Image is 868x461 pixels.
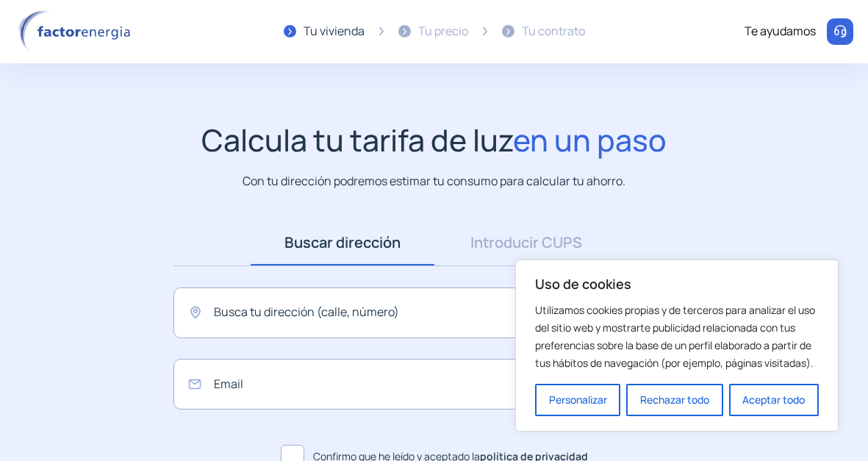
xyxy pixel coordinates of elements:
[729,384,819,416] button: Aceptar todo
[304,22,365,41] div: Tu vivienda
[418,22,468,41] div: Tu precio
[243,172,625,190] p: Con tu dirección podremos estimar tu consumo para calcular tu ahorro.
[535,384,620,416] button: Personalizar
[251,220,434,265] a: Buscar dirección
[745,22,816,41] div: Te ayudamos
[201,122,667,158] h1: Calcula tu tarifa de luz
[626,384,722,416] button: Rechazar todo
[833,24,847,39] img: llamar
[535,301,819,372] p: Utilizamos cookies propias y de terceros para analizar el uso del sitio web y mostrarte publicida...
[515,260,839,432] div: Uso de cookies
[522,22,585,41] div: Tu contrato
[513,119,667,160] span: en un paso
[434,220,618,265] a: Introducir CUPS
[15,10,140,53] img: logo factor
[535,275,819,293] p: Uso de cookies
